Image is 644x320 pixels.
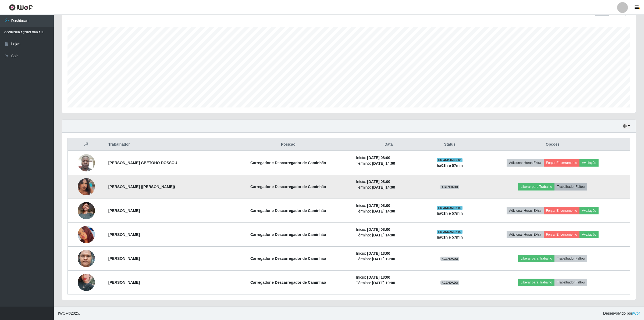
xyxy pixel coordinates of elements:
th: Opções [475,138,630,151]
button: Adicionar Horas Extra [507,159,543,167]
time: [DATE] 13:00 [367,251,390,256]
strong: Carregador e Descarregador de Caminhão [250,256,326,261]
time: [DATE] 13:00 [367,275,390,279]
button: Adicionar Horas Extra [507,231,543,238]
img: 1753373599066.jpeg [78,267,95,298]
th: Posição [224,138,353,151]
button: Avaliação [579,159,599,167]
li: Início: [356,275,421,280]
li: Término: [356,232,421,238]
strong: [PERSON_NAME] [108,256,140,261]
button: Liberar para Trabalho [518,183,554,190]
li: Início: [356,227,421,232]
button: Trabalhador Faltou [554,255,587,262]
img: 1747661300950.jpeg [78,151,95,174]
th: Status [424,138,475,151]
strong: Carregador e Descarregador de Caminhão [250,232,326,237]
strong: [PERSON_NAME] [108,280,140,285]
time: [DATE] 08:00 [367,227,390,232]
strong: há 01 h e 57 min [437,163,463,168]
a: iWof [632,311,640,315]
button: Liberar para Trabalho [518,279,554,286]
time: [DATE] 19:00 [372,281,395,285]
button: Trabalhador Faltou [554,183,587,190]
img: CoreUI Logo [9,4,33,11]
time: [DATE] 14:00 [372,233,395,237]
time: [DATE] 19:00 [372,257,395,261]
li: Término: [356,280,421,286]
button: Trabalhador Faltou [554,279,587,286]
button: Adicionar Horas Extra [507,207,543,214]
button: Forçar Encerramento [544,207,580,214]
li: Início: [356,251,421,256]
button: Avaliação [579,231,599,238]
li: Término: [356,161,421,166]
img: 1753220579080.jpeg [78,241,95,276]
span: AGENDADO [440,257,459,261]
span: © 2025 . [58,311,80,316]
span: Desenvolvido por [603,311,640,316]
time: [DATE] 08:00 [367,179,390,184]
button: Avaliação [579,207,599,214]
strong: [PERSON_NAME] GBÈTOHO DOSSOU [108,161,177,165]
th: Trabalhador [105,138,224,151]
img: 1756600974118.jpeg [78,226,95,243]
strong: há 01 h e 57 min [437,211,463,215]
button: Forçar Encerramento [544,231,580,238]
span: EM ANDAMENTO [437,230,462,234]
li: Término: [356,256,421,262]
strong: Carregador e Descarregador de Caminhão [250,280,326,285]
strong: [PERSON_NAME] [108,208,140,213]
button: Forçar Encerramento [544,159,580,167]
time: [DATE] 14:00 [372,161,395,166]
time: [DATE] 08:00 [367,203,390,208]
img: 1756680642155.jpeg [78,195,95,226]
strong: há 01 h e 57 min [437,235,463,239]
li: Início: [356,179,421,185]
li: Término: [356,185,421,190]
span: AGENDADO [440,185,459,189]
strong: Carregador e Descarregador de Caminhão [250,161,326,165]
span: EM ANDAMENTO [437,206,462,210]
li: Início: [356,203,421,208]
span: AGENDADO [440,281,459,285]
strong: Carregador e Descarregador de Caminhão [250,185,326,189]
strong: Carregador e Descarregador de Caminhão [250,208,326,213]
li: Término: [356,208,421,214]
strong: [PERSON_NAME] ([PERSON_NAME]) [108,185,175,189]
li: Início: [356,155,421,161]
strong: [PERSON_NAME] [108,232,140,237]
time: [DATE] 14:00 [372,185,395,189]
th: Data [353,138,424,151]
time: [DATE] 08:00 [367,156,390,160]
span: EM ANDAMENTO [437,158,462,162]
span: IWOF [58,311,68,315]
button: Liberar para Trabalho [518,255,554,262]
img: 1755969179481.jpeg [78,172,95,201]
time: [DATE] 14:00 [372,209,395,213]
